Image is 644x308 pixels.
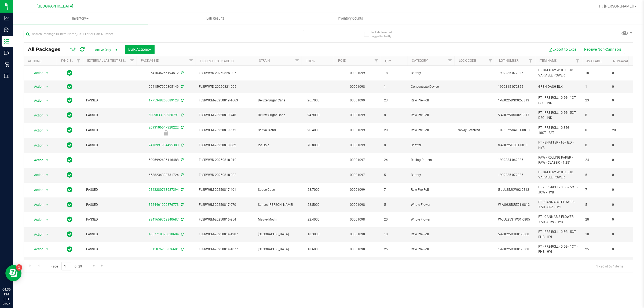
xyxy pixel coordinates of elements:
[384,143,404,148] span: 8
[149,232,179,236] a: 4357718393038604
[149,126,179,129] a: 2693106547320222
[585,84,606,89] span: 1
[526,56,535,65] a: Filter
[44,112,51,119] span: select
[199,143,251,148] span: FLSRWGM-20250818-082
[411,232,451,237] span: Raw Pre-Roll
[149,98,179,102] a: 1775348258689128
[29,216,44,223] span: Action
[371,30,398,38] span: Include items not tagged for facility
[180,188,184,192] span: Sync from Compliance System
[86,232,133,237] span: PASSED
[149,188,179,192] a: 0843280713927394
[29,127,44,134] span: Action
[538,95,579,105] span: FT - PRE-ROLL - 0.5G - 1CT - DSC - IND
[538,140,579,150] span: FT - SHATTER - 1G - IED - HYB
[538,110,579,120] span: FT - PRE-ROLL - 0.5G - 5CT - DSC - IND
[67,186,72,193] span: In Sync
[498,232,532,237] span: 5-AUG25RHB01-0808
[573,56,582,65] a: Filter
[592,262,628,270] span: 1 - 20 of 574 items
[498,187,532,192] span: 5-JUL25JCW02-0812
[86,143,133,148] span: PASSED
[29,231,44,238] span: Action
[4,62,9,67] inline-svg: Retail
[29,83,44,90] span: Action
[29,186,44,194] span: Action
[612,84,632,89] span: 0
[538,68,579,78] span: FT BATTERY WHITE 510 VARIABLE POWER
[538,185,579,195] span: FT - PRE-ROLL - 0.5G - 5CT - JCW - HYB
[305,245,322,253] span: 18.6000
[384,157,404,163] span: 24
[67,69,72,77] span: In Sync
[29,201,44,208] span: Action
[28,59,54,63] div: Actions
[498,217,532,222] span: W-JUL25STW01-0805
[180,85,184,89] span: Sync from Compliance System
[446,56,455,65] a: Filter
[372,56,381,65] a: Filter
[350,203,365,207] a: 00001098
[585,217,606,222] span: 20
[199,202,251,207] span: FLSRWGM-20250817-070
[585,202,606,207] span: 5
[411,113,451,118] span: Raw Pre-Roll
[86,202,133,207] span: PASSED
[44,97,51,104] span: select
[199,217,251,222] span: FLSRWGM-20250815-254
[458,128,492,133] span: Newly Received
[612,187,632,192] span: 0
[538,229,579,240] span: FT - PRE-ROLL - 0.5G - 5CT - RHB - HYI
[384,247,404,252] span: 25
[612,247,632,252] span: 0
[384,98,404,103] span: 23
[29,69,44,77] span: Action
[180,158,184,162] span: Sync from Compliance System
[258,143,298,148] span: Ice Cold
[411,187,451,192] span: Raw Pre-Roll
[538,170,579,180] span: FT BATTERY WHITE 510 VARIABLE POWER
[258,128,298,133] span: Sativa Blend
[4,50,9,56] inline-svg: Outbound
[199,71,251,76] span: FLSRWWD-20250825-006
[411,173,451,178] span: Battery
[29,112,44,119] span: Action
[411,98,451,103] span: Raw Pre-Roll
[498,113,532,118] span: 5-AUG25DSC02-0813
[199,232,251,237] span: FLSRWGM-20250814-1207
[384,71,404,76] span: 18
[180,98,184,102] span: Sync from Compliance System
[612,232,632,237] span: 0
[538,84,579,89] span: GPEN DASH BLK
[412,59,428,63] a: Category
[16,264,22,271] iframe: Resource center unread badge
[258,98,298,103] span: Deluxe Sugar Cane
[585,157,606,163] span: 24
[4,39,9,44] inline-svg: Inventory
[180,71,184,75] span: Sync from Compliance System
[180,173,184,177] span: Sync from Compliance System
[199,84,251,89] span: FLSRWWD-20250821-005
[199,16,232,21] span: Lab Results
[384,232,404,237] span: 10
[585,232,606,237] span: 10
[259,59,270,63] a: Strain
[61,262,71,270] input: 1
[67,156,72,164] span: In Sync
[4,16,9,21] inline-svg: Analytics
[74,56,83,65] a: Filter
[350,143,365,147] a: 00001099
[585,98,606,103] span: 23
[180,247,184,251] span: Sync from Compliance System
[350,98,365,102] a: 00001099
[67,171,72,179] span: In Sync
[585,247,606,252] span: 25
[44,231,51,238] span: select
[90,262,98,269] a: Go to the next page
[86,217,133,222] span: PASSED
[283,13,418,24] a: Inventory Counts
[86,98,133,103] span: PASSED
[498,98,532,103] span: 1-AUG25DSC02-0813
